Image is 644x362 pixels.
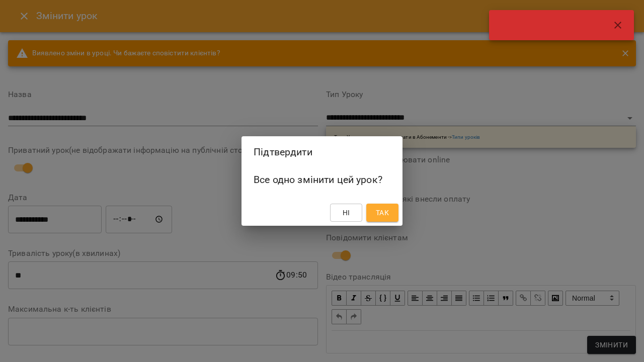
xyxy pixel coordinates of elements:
h6: Все одно змінити цей урок? [254,172,390,188]
span: Так [376,207,389,219]
span: Ні [343,207,350,219]
h2: Підтвердити [254,144,390,160]
button: Так [366,204,398,222]
button: Ні [330,204,362,222]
